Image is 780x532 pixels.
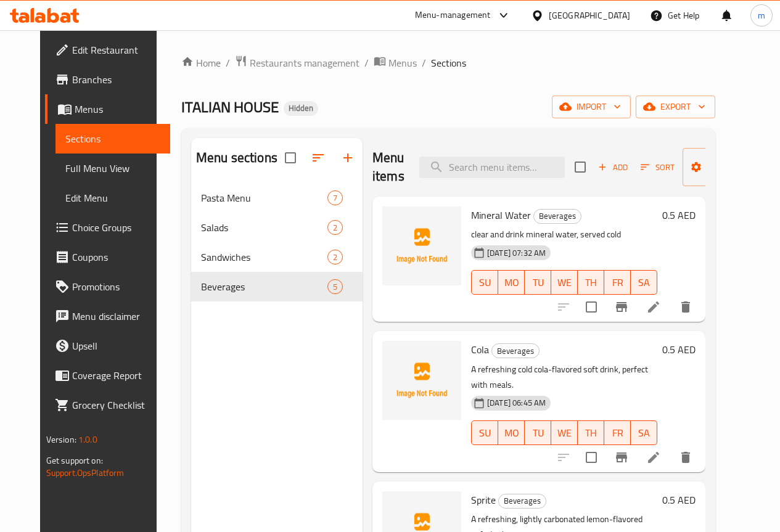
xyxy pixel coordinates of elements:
a: Coverage Report [45,361,170,390]
button: SA [631,420,657,445]
span: Beverages [499,494,546,508]
li: / [364,55,369,70]
span: Sprite [471,491,496,509]
button: export [636,96,715,118]
button: delete [671,292,700,322]
button: TH [578,270,604,295]
span: 2 [328,252,342,263]
span: Cola [471,340,489,359]
span: Sort [641,160,675,174]
span: Choice Groups [72,220,160,235]
a: Upsell [45,331,170,361]
h6: 0.5 AED [662,341,696,358]
button: Add [593,158,633,177]
a: Full Menu View [55,153,170,183]
button: Manage items [683,148,765,186]
a: Edit Menu [55,183,170,213]
button: WE [551,270,578,295]
a: Menus [374,55,417,71]
li: / [422,55,426,70]
span: SA [636,274,652,292]
span: 2 [328,222,342,234]
span: FR [609,424,626,442]
span: Add [596,160,630,174]
button: WE [551,420,578,445]
p: clear and drink mineral water, served cold [471,227,657,242]
span: Edit Restaurant [72,43,160,57]
span: TU [530,274,546,292]
div: Beverages [533,209,581,224]
a: Choice Groups [45,213,170,242]
span: TH [583,424,599,442]
span: 5 [328,281,342,293]
button: MO [498,270,525,295]
h6: 0.5 AED [662,491,696,509]
div: Pasta Menu7 [191,183,363,213]
span: Get support on: [46,452,103,469]
span: TH [583,274,599,292]
input: search [419,157,565,178]
span: Select to update [578,294,604,320]
div: [GEOGRAPHIC_DATA] [549,9,630,22]
span: export [646,99,705,115]
span: m [758,9,765,22]
div: Sandwiches2 [191,242,363,272]
a: Restaurants management [235,55,359,71]
span: MO [503,424,520,442]
img: Cola [382,341,461,420]
div: Salads2 [191,213,363,242]
span: 1.0.0 [78,432,97,448]
span: Salads [201,220,327,235]
span: Select to update [578,444,604,470]
div: Beverages [491,343,540,358]
button: Add section [333,143,363,173]
span: TU [530,424,546,442]
button: Branch-specific-item [607,292,636,322]
span: Add item [593,158,633,177]
button: Sort [638,158,678,177]
span: Beverages [201,279,327,294]
span: SU [477,274,493,292]
h2: Menu items [372,149,404,186]
button: FR [604,420,631,445]
div: Menu-management [415,8,491,23]
span: Version: [46,432,76,448]
a: Grocery Checklist [45,390,170,420]
img: Mineral Water [382,207,461,285]
span: Sort sections [303,143,333,173]
span: import [562,99,621,115]
span: WE [556,424,573,442]
span: Beverages [492,344,539,358]
span: [DATE] 06:45 AM [482,397,551,409]
span: Promotions [72,279,160,294]
span: Full Menu View [65,161,160,176]
span: Sandwiches [201,250,327,264]
div: Beverages [498,494,546,509]
a: Menu disclaimer [45,301,170,331]
div: Hidden [284,101,318,116]
span: ITALIAN HOUSE [181,93,279,121]
a: Promotions [45,272,170,301]
button: FR [604,270,631,295]
nav: Menu sections [191,178,363,306]
span: Mineral Water [471,206,531,224]
span: Menus [388,55,417,70]
button: SA [631,270,657,295]
span: Sort items [633,158,683,177]
a: Edit menu item [646,300,661,314]
button: MO [498,420,525,445]
span: Manage items [692,152,755,182]
button: SU [471,420,498,445]
h2: Menu sections [196,149,277,167]
nav: breadcrumb [181,55,715,71]
span: Select all sections [277,145,303,171]
span: Beverages [534,209,581,223]
span: Sections [65,131,160,146]
span: Pasta Menu [201,190,327,205]
span: 7 [328,192,342,204]
span: SU [477,424,493,442]
div: items [327,220,343,235]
